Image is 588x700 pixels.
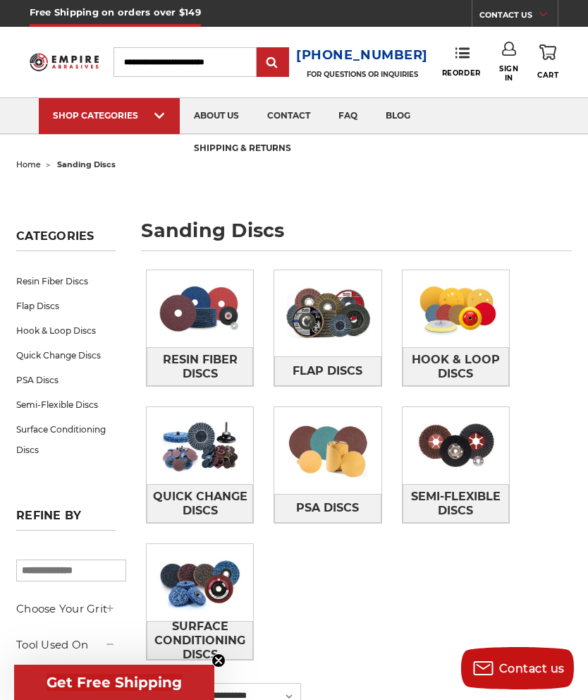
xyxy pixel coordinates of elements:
a: Quick Change Discs [16,343,116,368]
a: CONTACT US [479,7,558,27]
span: Reorder [442,68,481,78]
span: Sign In [499,64,518,83]
img: Resin Fiber Discs [147,270,253,347]
h5: Choose Your Grit [16,601,116,617]
span: Semi-Flexible Discs [403,485,508,523]
a: contact [253,98,324,134]
button: Contact us [461,647,574,689]
h5: Tool Used On [16,636,116,653]
a: blog [372,98,424,134]
button: Close teaser [212,653,226,668]
span: Flap Discs [293,359,362,383]
img: Hook & Loop Discs [403,270,509,347]
a: Surface Conditioning Discs [147,621,253,660]
span: Cart [537,71,558,80]
span: Hook & Loop Discs [403,348,508,386]
span: Quick Change Discs [147,485,252,523]
span: sanding discs [57,159,116,169]
a: Resin Fiber Discs [147,347,253,386]
input: Submit [259,49,287,77]
h5: Categories [16,229,116,251]
div: Get Free ShippingClose teaser [14,665,214,700]
a: faq [324,98,372,134]
img: PSA Discs [274,412,381,489]
span: Get Free Shipping [47,674,182,691]
a: Reorder [442,47,481,77]
img: Quick Change Discs [147,407,253,484]
a: about us [180,98,253,134]
a: [PHONE_NUMBER] [296,45,428,66]
img: Surface Conditioning Discs [147,544,253,621]
a: Hook & Loop Discs [16,318,116,343]
span: Resin Fiber Discs [147,348,252,386]
span: PSA Discs [296,496,359,520]
h5: Refine by [16,509,116,531]
a: shipping & returns [180,131,305,167]
a: Semi-Flexible Discs [403,484,509,523]
a: Cart [537,42,558,82]
img: Semi-Flexible Discs [403,407,509,484]
img: Flap Discs [274,275,381,352]
a: Semi-Flexible Discs [16,392,116,417]
a: Resin Fiber Discs [16,269,116,294]
span: Surface Conditioning Discs [147,615,252,667]
div: SHOP CATEGORIES [53,110,166,121]
a: Flap Discs [274,356,381,386]
img: Empire Abrasives [30,49,99,76]
a: Quick Change Discs [147,484,253,523]
a: PSA Discs [16,368,116,392]
p: FOR QUESTIONS OR INQUIRIES [296,70,428,79]
h1: sanding discs [141,221,572,251]
a: Surface Conditioning Discs [16,417,116,462]
a: PSA Discs [274,494,381,524]
a: Flap Discs [16,294,116,318]
a: Hook & Loop Discs [403,347,509,386]
a: home [16,159,41,169]
span: Contact us [499,662,565,675]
